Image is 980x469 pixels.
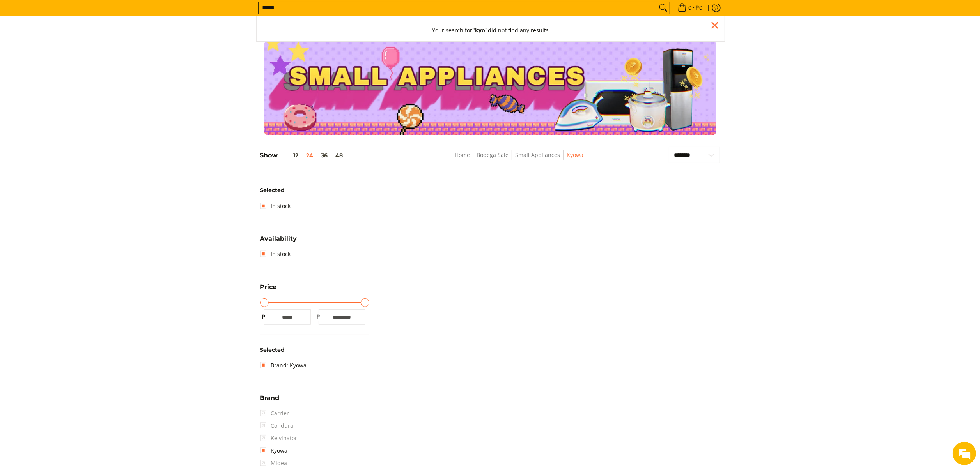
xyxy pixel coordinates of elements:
button: 24 [303,152,317,159]
a: Kyowa [260,444,288,457]
span: Carrier [260,407,289,420]
nav: Breadcrumbs [402,150,637,168]
button: 36 [317,152,332,159]
span: Condura [260,420,294,432]
strong: "kyo" [472,26,488,34]
h6: Selected [260,347,369,354]
span: ₱0 [695,5,704,11]
span: ₱ [260,313,268,321]
button: 12 [278,152,303,159]
h5: Show [260,152,347,159]
span: 0 [688,5,693,11]
a: In stock [260,248,291,260]
button: Your search for"kyo"did not find any results [424,19,556,41]
em: Submit [114,240,142,250]
div: Minimize live chat window [128,4,147,23]
button: 48 [332,152,347,159]
h6: Selected [260,187,369,194]
textarea: Type your message and click 'Submit' [4,213,149,240]
a: Bodega Sale [477,151,509,159]
span: ₱ [315,313,323,321]
span: Kyowa [567,150,583,160]
button: Search [657,2,670,14]
span: Price [260,284,277,290]
summary: Open [260,395,280,407]
a: Small Appliances [515,151,560,159]
a: Brand: Kyowa [260,359,307,372]
a: In stock [260,200,291,212]
a: Home [455,151,470,159]
summary: Open [260,284,277,296]
span: Kelvinator [260,432,298,444]
div: Close pop up [709,19,721,31]
span: Availability [260,236,297,242]
summary: Open [260,236,297,248]
span: We are offline. Please leave us a message. [16,98,136,177]
div: Leave a message [41,44,131,54]
span: Brand [260,395,280,401]
span: • [675,4,705,12]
